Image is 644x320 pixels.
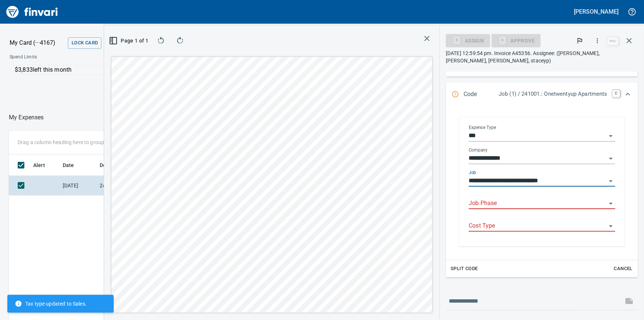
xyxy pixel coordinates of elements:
span: Description [100,161,137,170]
button: Open [606,198,616,209]
span: Page 1 of 1 [113,36,146,45]
label: Expense Type [469,125,496,130]
button: Open [606,176,616,186]
span: Alert [33,161,45,170]
p: $3,833 left this month [15,65,217,74]
button: Split Code [449,263,480,275]
div: Assign [446,37,490,43]
td: [DATE] [60,176,97,195]
p: [DATE] 12:59:54 pm. Invoice A45356. Assignee: ([PERSON_NAME], [PERSON_NAME], [PERSON_NAME], staceyp) [446,50,638,64]
div: Expand [446,107,638,278]
span: Spend Limits [10,54,128,61]
p: My Expenses [9,113,44,122]
span: Cancel [613,265,633,273]
label: Job [469,170,476,175]
td: 241001 [97,176,163,195]
p: Job (1) / 241001.: Onetwentyup Apartments [499,90,608,98]
span: Date [63,161,74,170]
label: Company [469,148,488,152]
button: [PERSON_NAME] [572,6,620,17]
p: Online allowed [4,75,220,82]
div: Expand [446,82,638,107]
button: Open [606,153,616,164]
span: Alert [33,161,55,170]
h5: [PERSON_NAME] [574,8,619,16]
button: Flag [572,33,588,49]
p: Drag a column heading here to group the table [18,139,126,146]
button: Open [606,221,616,231]
span: Lock Card [72,39,98,47]
button: Page 1 of 1 [110,34,149,47]
a: esc [607,37,619,45]
p: My Card (···4167) [10,38,65,47]
button: Lock Card [68,37,101,49]
a: C [613,90,620,97]
div: Job Phase required [492,37,541,43]
p: Code [464,90,499,99]
img: Finvari [4,3,60,21]
nav: breadcrumb [9,113,44,122]
button: Open [606,131,616,141]
button: More [589,33,606,49]
span: This records your message into the invoice and notifies anyone mentioned [620,292,638,310]
span: Tax type updated to Sales. [15,300,87,307]
span: Date [63,161,84,170]
span: Description [100,161,127,170]
span: Split Code [451,265,478,273]
span: Close invoice [606,32,638,50]
button: Cancel [612,263,635,275]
